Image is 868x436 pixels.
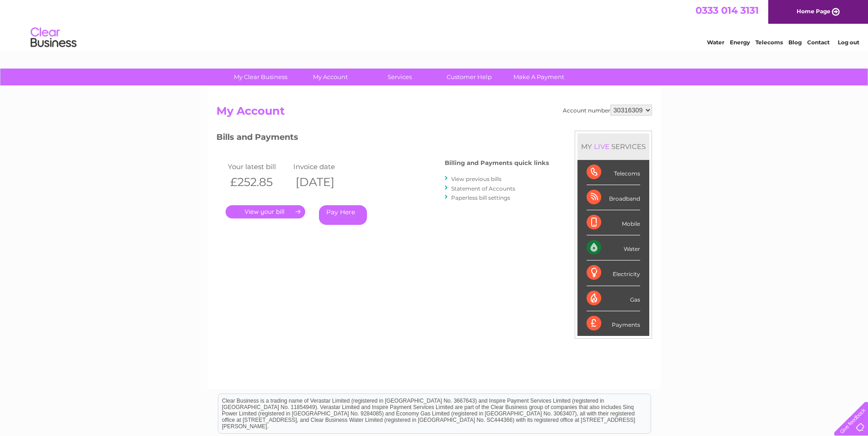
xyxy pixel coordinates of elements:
[291,173,357,191] th: [DATE]
[501,69,577,85] a: Make A Payment
[577,133,649,160] div: MY SERVICES
[788,39,802,46] a: Blog
[707,39,724,46] a: Water
[838,39,859,46] a: Log out
[451,175,501,182] a: View previous bills
[291,160,357,173] td: Invoice date
[226,173,291,191] th: £252.85
[30,24,77,52] img: logo.png
[362,69,437,85] a: Services
[451,185,515,192] a: Statement of Accounts
[451,194,510,201] a: Paperless bill settings
[587,235,640,261] div: Water
[587,311,640,336] div: Payments
[218,5,651,44] div: Clear Business is a trading name of Verastar Limited (registered in [GEOGRAPHIC_DATA] No. 3667643...
[226,160,291,173] td: Your latest bill
[730,39,750,46] a: Energy
[319,205,367,225] a: Pay Here
[563,105,652,116] div: Account number
[292,69,368,85] a: My Account
[755,39,783,46] a: Telecoms
[587,185,640,210] div: Broadband
[695,5,759,16] a: 0333 014 3131
[587,286,640,311] div: Gas
[445,160,549,166] h4: Billing and Payments quick links
[592,142,611,151] div: LIVE
[587,210,640,235] div: Mobile
[587,261,640,286] div: Electricity
[431,69,507,85] a: Customer Help
[807,39,830,46] a: Contact
[216,131,549,147] h3: Bills and Payments
[587,160,640,185] div: Telecoms
[223,69,298,85] a: My Clear Business
[216,105,652,122] h2: My Account
[226,205,305,218] a: .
